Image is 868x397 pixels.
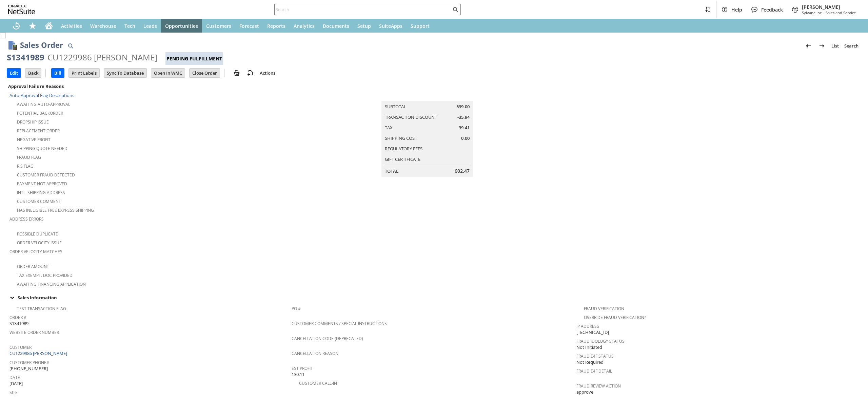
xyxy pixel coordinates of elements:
span: Sylvane Inc [802,10,822,15]
td: Sales Information [7,293,861,302]
a: Payment not approved [17,181,67,187]
a: Transaction Discount [385,114,437,120]
div: Pending Fulfillment [165,52,223,65]
a: Setup [353,19,375,33]
span: Tech [124,23,135,29]
a: Regulatory Fees [385,146,422,152]
a: Fraud E4F Status [576,353,614,359]
a: Forecast [235,19,263,33]
a: Order Amount [17,264,49,269]
img: print.svg [233,69,241,77]
input: Print Labels [69,69,99,77]
h1: Sales Order [20,39,63,51]
a: Opportunities [161,19,202,33]
a: Cancellation Code (deprecated) [292,336,363,341]
img: Quick Find [66,42,75,50]
svg: Search [451,5,459,14]
svg: Shortcuts [28,22,37,30]
a: Possible Duplicate [17,231,58,237]
a: Awaiting Financing Application [17,281,86,287]
a: Site [9,390,18,395]
svg: Recent Records [12,22,20,30]
span: Reports [267,23,285,29]
a: Search [842,40,861,51]
input: Open In WMC [151,69,185,77]
a: Actions [257,70,278,76]
span: -35.94 [457,114,470,120]
input: Sync To Database [104,69,146,77]
a: Order Velocity Issue [17,240,62,246]
a: Fraud Review Action [576,383,621,389]
div: Sales Information [7,293,859,302]
span: 39.41 [459,125,470,131]
a: Shipping Cost [385,135,417,141]
a: List [829,40,842,51]
span: 0.00 [461,135,470,141]
a: Customer Call-in [299,380,337,386]
a: SuiteApps [375,19,407,33]
img: add-record.svg [246,69,254,77]
span: [TECHNICAL_ID] [576,329,609,336]
a: Fraud Verification [584,306,624,311]
span: Forecast [239,23,259,29]
a: Analytics [290,19,319,33]
a: Customer Comment [17,198,61,204]
a: Recent Records [8,19,24,33]
a: Address Errors [9,216,44,222]
div: CU1229986 [PERSON_NAME] [47,52,157,63]
input: Search [275,5,451,14]
input: Bill [52,69,64,77]
a: Documents [319,19,353,33]
a: Tax [385,125,393,131]
a: Support [407,19,434,33]
span: 602.47 [455,168,470,174]
span: approve [576,389,593,395]
span: Feedback [761,6,783,13]
span: Support [411,23,430,29]
a: Customer [9,344,32,350]
span: Not Required [576,359,604,365]
a: Order # [9,315,26,320]
a: Gift Certificate [385,156,420,162]
a: Customers [202,19,235,33]
a: IP Address [576,323,599,329]
svg: Home [45,22,53,30]
a: Potential Backorder [17,110,63,116]
span: [DATE] [9,380,23,387]
span: Not Initiated [576,344,602,351]
a: Order Velocity Matches [9,249,62,254]
div: Approval Failure Reasons [7,82,289,91]
a: Reports [263,19,290,33]
a: Fraud Flag [17,154,41,160]
div: Shortcuts [24,19,41,33]
span: Setup [357,23,371,29]
span: SuiteApps [379,23,402,29]
span: Customers [206,23,231,29]
div: S1341989 [7,52,44,63]
a: Website Order Number [9,329,59,335]
a: Fraud E4F Detail [576,368,612,374]
a: Replacement Order [17,128,60,134]
svg: logo [8,5,35,14]
input: Edit [7,69,21,77]
span: [PERSON_NAME] [802,4,856,10]
span: Sales and Service [826,10,856,15]
span: - [823,10,824,15]
a: Customer Comments / Special Instructions [292,321,387,326]
a: Total [385,168,398,174]
input: Back [25,69,41,77]
a: Leads [139,19,161,33]
a: Fraud Idology Status [576,338,625,344]
a: Has Ineligible Free Express Shipping [17,207,94,213]
a: Auto-Approval Flag Descriptions [9,92,74,98]
a: Date [9,375,20,380]
caption: Summary [381,90,473,101]
a: PO # [292,306,301,311]
input: Close Order [190,69,220,77]
a: Subtotal [385,103,406,110]
a: Shipping Quote Needed [17,146,67,151]
a: RIS flag [17,163,34,169]
a: Cancellation Reason [292,351,338,356]
a: Test Transaction Flag [17,306,66,311]
a: Tech [120,19,139,33]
